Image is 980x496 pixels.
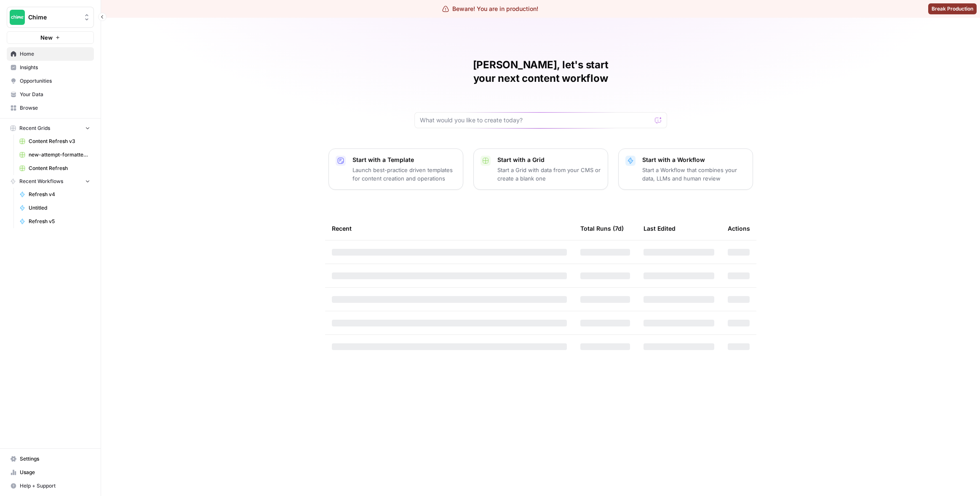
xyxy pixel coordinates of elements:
span: Settings [20,455,90,463]
div: Recent [332,217,567,240]
span: Home [20,50,90,58]
span: Break Production [932,5,973,13]
a: Refresh v5 [16,215,94,228]
a: Content Refresh v3 [16,135,94,148]
span: Opportunities [20,77,90,85]
span: Recent Workflows [19,178,63,185]
span: Your Data [20,91,90,98]
button: Help + Support [7,479,94,493]
a: Your Data [7,88,94,101]
img: Chime Logo [10,10,25,25]
a: Browse [7,101,94,115]
p: Start with a Grid [497,156,601,164]
button: Recent Workflows [7,175,94,188]
p: Start a Workflow that combines your data, LLMs and human review [642,166,746,183]
span: Content Refresh v3 [29,137,90,145]
div: Last Edited [644,217,676,240]
h1: [PERSON_NAME], let's start your next content workflow [414,58,667,85]
span: Content Refresh [29,164,90,172]
span: Recent Grids [19,124,50,132]
button: New [7,31,94,44]
p: Start a Grid with data from your CMS or create a blank one [497,166,601,183]
button: Recent Grids [7,122,94,135]
span: Browse [20,104,90,112]
span: Refresh v5 [29,218,90,225]
span: Usage [20,469,90,476]
a: new-attempt-formatted.csv [16,148,94,162]
a: Opportunities [7,74,94,88]
div: Actions [728,217,750,240]
a: Home [7,47,94,61]
button: Workspace: Chime [7,7,94,28]
p: Start with a Template [352,156,456,164]
span: Help + Support [20,482,90,490]
p: Launch best-practice driven templates for content creation and operations [352,166,456,183]
span: Untitled [29,204,90,212]
button: Start with a TemplateLaunch best-practice driven templates for content creation and operations [328,148,463,190]
span: Chime [28,13,79,22]
a: Usage [7,466,94,479]
a: Untitled [16,201,94,215]
span: Refresh v4 [29,191,90,198]
span: new-attempt-formatted.csv [29,151,90,159]
a: Content Refresh [16,162,94,175]
span: Insights [20,64,90,71]
div: Beware! You are in production! [442,5,538,13]
input: What would you like to create today? [420,116,652,124]
span: New [40,33,53,42]
button: Start with a GridStart a Grid with data from your CMS or create a blank one [473,148,608,190]
a: Refresh v4 [16,188,94,201]
div: Total Runs (7d) [580,217,624,240]
button: Break Production [928,3,977,14]
a: Insights [7,61,94,74]
p: Start with a Workflow [642,156,746,164]
a: Settings [7,452,94,466]
button: Start with a WorkflowStart a Workflow that combines your data, LLMs and human review [618,148,753,190]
